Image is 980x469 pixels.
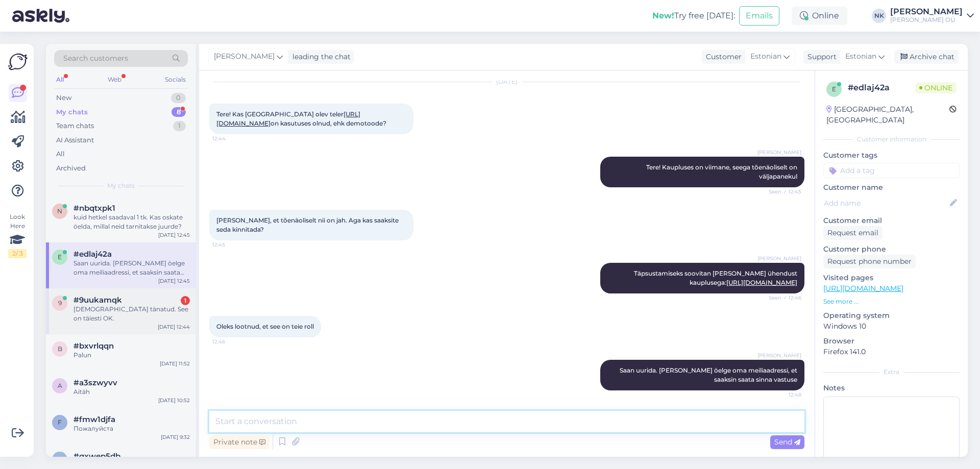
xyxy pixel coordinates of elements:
[823,367,960,377] div: Extra
[823,226,883,240] div: Request email
[634,269,799,286] span: Täpsustamiseks soovitan [PERSON_NAME] ühendust kauplusega:
[58,382,62,389] span: a
[823,347,960,357] p: Firefox 141.0
[823,284,903,293] a: [URL][DOMAIN_NAME]
[158,323,190,331] div: [DATE] 12:44
[73,452,120,461] span: #qxwep5db
[216,323,314,330] span: Oleks lootnud, et see on teie roll
[212,338,251,345] span: 12:46
[212,135,251,142] span: 12:44
[73,424,190,433] div: Пожалуйста
[73,351,190,360] div: Palun
[750,51,781,62] span: Estonian
[823,244,960,255] p: Customer phone
[73,204,115,213] span: #nbqtxpk1
[56,163,86,174] div: Archived
[823,273,960,283] p: Visited pages
[181,296,190,305] div: 1
[212,241,251,249] span: 12:45
[8,249,27,258] div: 2 / 3
[209,77,804,86] div: [DATE]
[774,437,800,447] span: Send
[73,341,114,351] span: #bxvrlqqn
[848,82,915,94] div: # edlaj42a
[54,73,66,86] div: All
[763,188,801,195] span: Seen ✓ 12:45
[158,397,190,404] div: [DATE] 10:52
[8,212,27,258] div: Look Here
[824,198,948,209] input: Add name
[890,16,963,24] div: [PERSON_NAME] OÜ
[56,93,71,103] div: New
[58,299,62,307] span: 9
[216,216,400,233] span: [PERSON_NAME], et tõenäoliselt nii on jah. Aga kas saaksite seda kinnitada?
[214,51,275,62] span: [PERSON_NAME]
[73,378,117,387] span: #a3szwyvv
[739,6,779,26] button: Emails
[823,215,960,226] p: Customer email
[288,52,351,62] div: leading the chat
[890,8,974,24] a: [PERSON_NAME][PERSON_NAME] OÜ
[872,9,886,23] div: NK
[890,8,963,16] div: [PERSON_NAME]
[845,51,876,62] span: Estonian
[763,391,801,399] span: 12:48
[73,415,115,424] span: #fmw1djfa
[107,181,135,190] span: My chats
[73,213,190,231] div: kuid hetkel saadaval 1 tk. Kas oskate öelda, millal neid tarnitakse juurde?
[216,110,386,127] span: Tere! Kas [GEOGRAPHIC_DATA] olev teler on kasutuses olnud, ehk demotoode?
[173,121,186,131] div: 1
[757,255,801,262] span: [PERSON_NAME]
[803,52,837,62] div: Support
[757,352,801,359] span: [PERSON_NAME]
[163,73,188,86] div: Socials
[73,295,122,305] span: #9uukamqk
[757,149,801,156] span: [PERSON_NAME]
[823,383,960,393] p: Notes
[56,135,94,145] div: AI Assistant
[8,52,28,71] img: Askly Logo
[620,366,799,383] span: Saan uurida. [PERSON_NAME] öelge oma meiliaadressi, et saaksin saata sinna vastuse
[823,297,960,306] p: See more ...
[58,418,62,426] span: f
[171,93,186,103] div: 0
[73,259,190,277] div: Saan uurida. [PERSON_NAME] öelge oma meiliaadressi, et saaksin saata sinna vastuse
[58,253,62,261] span: e
[56,149,65,159] div: All
[832,85,836,93] span: e
[161,433,190,441] div: [DATE] 9:32
[57,455,62,463] span: q
[826,104,949,126] div: [GEOGRAPHIC_DATA], [GEOGRAPHIC_DATA]
[652,10,735,22] div: Try free [DATE]:
[158,231,190,239] div: [DATE] 12:45
[73,387,190,397] div: Aitäh
[823,182,960,193] p: Customer name
[57,207,62,215] span: n
[894,50,959,64] div: Archive chat
[646,163,799,180] span: Tere! Kaupluses on viimane, seega tõenäoliselt on väljapanekul
[171,107,186,117] div: 8
[792,7,847,25] div: Online
[73,250,112,259] span: #edlaj42a
[702,52,742,62] div: Customer
[823,150,960,161] p: Customer tags
[209,435,269,449] div: Private note
[915,82,957,93] span: Online
[823,255,916,268] div: Request phone number
[823,310,960,321] p: Operating system
[823,135,960,144] div: Customer information
[823,163,960,178] input: Add a tag
[56,121,94,131] div: Team chats
[56,107,88,117] div: My chats
[73,305,190,323] div: [DEMOGRAPHIC_DATA] tänatud. See on täiesti OK.
[823,321,960,332] p: Windows 10
[63,53,128,64] span: Search customers
[763,294,801,302] span: Seen ✓ 12:46
[823,336,960,347] p: Browser
[58,345,62,353] span: b
[106,73,124,86] div: Web
[652,11,674,20] b: New!
[158,277,190,285] div: [DATE] 12:45
[160,360,190,367] div: [DATE] 11:52
[726,279,797,286] a: [URL][DOMAIN_NAME]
